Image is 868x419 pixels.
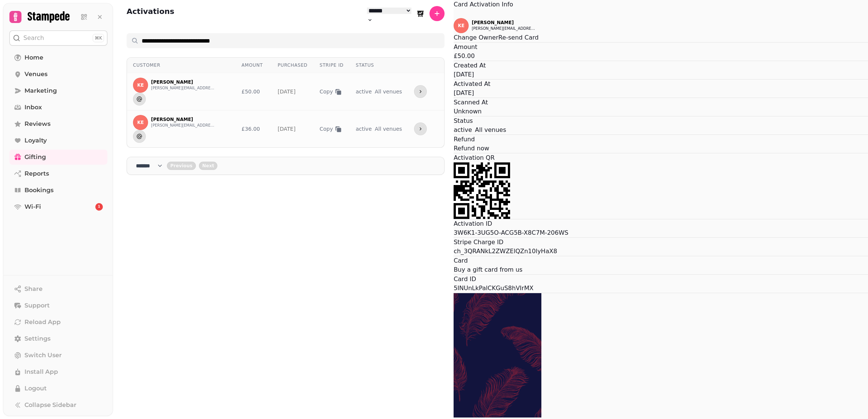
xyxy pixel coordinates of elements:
p: Card [454,256,868,265]
span: 1 [98,204,100,209]
p: Activation QR [454,153,868,162]
span: Support [24,301,50,310]
p: Buy a gift card from us [454,265,868,274]
div: Status [356,62,402,68]
span: Venues [24,70,47,79]
button: next [199,162,218,170]
div: Purchased [278,62,307,68]
h2: Activations [127,6,174,24]
span: Share [24,284,43,294]
button: [PERSON_NAME][EMAIL_ADDRESS][PERSON_NAME][PERSON_NAME][DOMAIN_NAME] [472,26,536,32]
span: Marketing [24,86,57,95]
span: KE [137,120,144,125]
div: Stripe ID [319,62,344,68]
button: Refund now [454,144,489,153]
span: Settings [24,334,50,343]
span: Wi-Fi [24,202,41,211]
span: All venues [475,125,506,135]
span: All venues [375,88,402,95]
p: Scanned At [454,98,868,107]
span: Home [24,53,43,62]
div: ⌘K [93,34,104,42]
span: Logout [24,384,47,393]
span: Reload App [24,318,61,327]
button: more [414,122,427,135]
p: Amount [454,43,868,52]
p: 3W6K1-3UG5O-ACG5B-X8C7M-206WS [454,228,868,237]
span: active [454,125,472,135]
p: Card ID [454,275,868,284]
div: Amount [241,62,266,68]
p: £50.00 [454,52,868,61]
button: Copy [319,125,342,133]
p: [DATE] [454,89,868,98]
span: Install App [24,367,58,376]
span: KE [458,23,465,28]
button: [PERSON_NAME][EMAIL_ADDRESS][PERSON_NAME][PERSON_NAME][DOMAIN_NAME] [151,122,215,128]
div: £50.00 [241,88,266,95]
p: Activation ID [454,219,868,228]
p: Activated At [454,80,868,89]
nav: Pagination [127,157,445,175]
button: Change Owner [454,33,498,42]
p: 5INUnLkPalCKGuS8hVIrMX [454,284,868,293]
p: Refund [454,135,868,144]
span: Next [202,164,214,168]
span: KE [137,83,144,88]
span: active [356,89,372,95]
button: Re-send Card [498,33,539,42]
span: Inbox [24,103,42,112]
span: Bookings [24,186,53,195]
a: [DATE] [278,126,295,132]
span: Switch User [24,351,62,360]
p: ch_3QRANkL2ZWZElQZn10lyHaX8 [454,247,868,256]
span: Previous [170,164,193,168]
a: [DATE] [278,89,295,95]
p: Status [454,116,868,125]
span: active [356,126,372,132]
span: Loyalty [24,136,47,145]
button: more [414,85,427,98]
button: Send to [133,130,146,143]
button: back [167,162,196,170]
button: Send to [133,93,146,106]
button: Copy [319,88,342,96]
button: [PERSON_NAME][EMAIL_ADDRESS][PERSON_NAME][PERSON_NAME][DOMAIN_NAME] [151,85,215,91]
p: Unknown [454,107,868,116]
div: Customer [133,62,229,68]
div: £36.00 [241,125,266,133]
img: Buy a gift card from us [454,293,541,417]
p: Search [23,34,44,43]
span: Gifting [24,153,46,162]
p: [PERSON_NAME] [151,116,215,122]
span: All venues [375,125,402,133]
span: Collapse Sidebar [24,401,76,410]
p: [PERSON_NAME] [472,20,868,26]
p: [PERSON_NAME] [151,79,215,85]
p: [DATE] [454,70,868,79]
p: Stripe Charge ID [454,238,868,247]
p: Created At [454,61,868,70]
span: Reviews [24,119,50,128]
span: Reports [24,169,49,178]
